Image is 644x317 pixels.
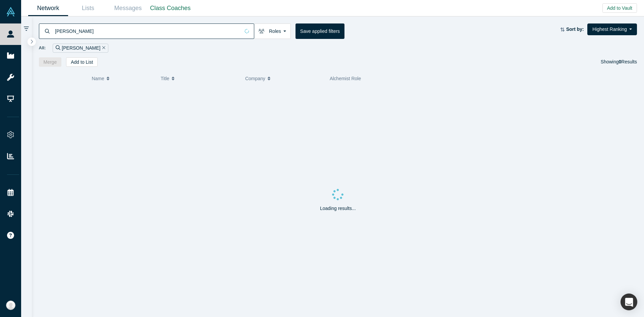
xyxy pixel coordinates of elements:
[6,7,15,16] img: Alchemist Vault Logo
[108,0,148,16] a: Messages
[54,23,240,39] input: Search by name, title, company, summary, expertise, investment criteria or topics of focus
[92,71,154,86] button: Name
[148,0,193,16] a: Class Coaches
[330,76,361,81] span: Alchemist Role
[53,44,108,53] div: [PERSON_NAME]
[245,71,265,86] span: Company
[566,27,584,32] strong: Sort by:
[28,0,68,16] a: Network
[619,59,622,64] strong: 0
[161,71,169,86] span: Title
[320,205,356,212] p: Loading results...
[6,301,15,310] img: Anna Sanchez's Account
[68,0,108,16] a: Lists
[161,71,238,86] button: Title
[602,3,637,13] button: Add to Vault
[245,71,323,86] button: Company
[92,71,104,86] span: Name
[601,57,637,67] div: Showing
[100,44,105,52] button: Remove Filter
[254,23,291,39] button: Roles
[296,23,344,39] button: Save applied filters
[39,57,62,67] button: Merge
[39,45,46,51] span: All:
[66,57,98,67] button: Add to List
[619,59,637,64] span: Results
[587,23,637,35] button: Highest Ranking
